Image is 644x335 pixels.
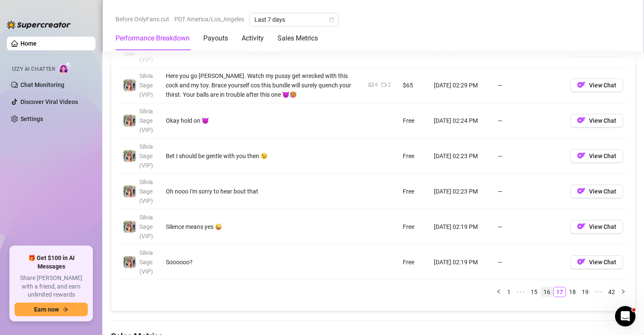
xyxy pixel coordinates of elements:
[277,33,318,43] div: Sales Metrics
[20,116,43,122] a: Settings
[570,114,623,127] button: OFView Chat
[570,48,623,55] a: OFView Chat
[166,257,358,267] div: Soooooo?
[254,13,334,26] span: Last 7 days
[493,174,565,209] td: —
[589,117,616,124] span: View Chat
[429,209,493,245] td: [DATE] 02:19 PM
[577,81,586,89] img: OF
[329,17,334,22] span: calendar
[541,287,553,297] a: 16
[528,287,540,297] a: 15
[570,149,623,163] button: OFView Chat
[398,68,429,103] td: $65
[589,82,616,89] span: View Chat
[139,249,153,275] span: SilviaSage (VIP)
[139,72,153,98] span: SilviaSage (VIP)
[514,287,528,297] li: Previous 5 Pages
[494,287,504,297] button: left
[62,306,68,312] span: arrow-right
[570,190,623,196] a: OFView Chat
[493,68,565,103] td: —
[124,150,136,162] img: SilviaSage (VIP)
[124,115,136,127] img: SilviaSage (VIP)
[166,116,358,125] div: Okay hold on 😈
[174,13,244,26] span: PDT America/Los_Angeles
[570,225,623,232] a: OFView Chat
[577,187,586,195] img: OF
[166,151,358,161] div: Bet I should be gentle with you then 😉
[493,139,565,174] td: —
[570,119,623,126] a: OFView Chat
[139,37,153,63] span: SilviaSage (VIP)
[570,78,623,92] button: OFView Chat
[528,287,540,297] li: 15
[116,13,169,26] span: Before OnlyFans cut
[577,257,586,266] img: OF
[618,287,628,297] button: right
[570,220,623,234] button: OFView Chat
[605,287,618,297] li: 42
[124,79,136,91] img: SilviaSage (VIP)
[20,81,64,88] a: Chat Monitoring
[618,287,628,297] li: Next Page
[493,103,565,139] td: —
[504,287,514,297] li: 1
[398,103,429,139] td: Free
[589,259,616,266] span: View Chat
[493,245,565,280] td: —
[592,287,605,297] li: Next 5 Pages
[429,245,493,280] td: [DATE] 02:19 PM
[429,68,493,103] td: [DATE] 02:29 PM
[606,287,618,297] a: 42
[14,303,88,316] button: Earn nowarrow-right
[139,214,153,240] span: SilviaSage (VIP)
[570,84,623,90] a: OFView Chat
[124,221,136,233] img: SilviaSage (VIP)
[566,287,579,297] li: 18
[398,245,429,280] td: Free
[139,143,153,169] span: SilviaSage (VIP)
[398,209,429,245] td: Free
[494,287,504,297] li: Previous Page
[589,153,616,159] span: View Chat
[124,185,136,197] img: SilviaSage (VIP)
[570,260,623,267] a: OFView Chat
[369,82,374,87] span: picture
[398,139,429,174] td: Free
[554,287,566,297] a: 17
[14,274,88,299] span: Share [PERSON_NAME] with a friend, and earn unlimited rewards
[577,151,586,160] img: OF
[514,287,528,297] span: •••
[20,98,78,105] a: Discover Viral Videos
[429,174,493,209] td: [DATE] 02:23 PM
[615,306,635,326] iframe: Intercom live chat
[203,33,228,43] div: Payouts
[7,20,71,29] img: logo-BBDzfeDw.svg
[566,287,578,297] a: 18
[621,289,626,294] span: right
[496,289,501,294] span: left
[388,81,391,89] div: 2
[139,179,153,204] span: SilviaSage (VIP)
[540,287,553,297] li: 16
[242,33,264,43] div: Activity
[139,108,153,133] span: SilviaSage (VIP)
[589,223,616,230] span: View Chat
[429,103,493,139] td: [DATE] 02:24 PM
[553,287,566,297] li: 17
[577,222,586,231] img: OF
[381,82,387,87] span: video-camera
[166,222,358,231] div: Silence means yes 😜
[589,188,616,195] span: View Chat
[116,33,190,43] div: Performance Breakdown
[20,40,37,47] a: Home
[592,287,605,297] span: •••
[166,187,358,196] div: Oh nooo I'm sorry to hear bout that
[504,287,514,297] a: 1
[166,71,358,99] div: Here you go [PERSON_NAME]. Watch my pussy get wrecked with this cock and my toy. Brace yourself c...
[14,254,88,271] span: 🎁 Get $100 in AI Messages
[493,209,565,245] td: —
[58,62,72,74] img: AI Chatter
[570,185,623,198] button: OFView Chat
